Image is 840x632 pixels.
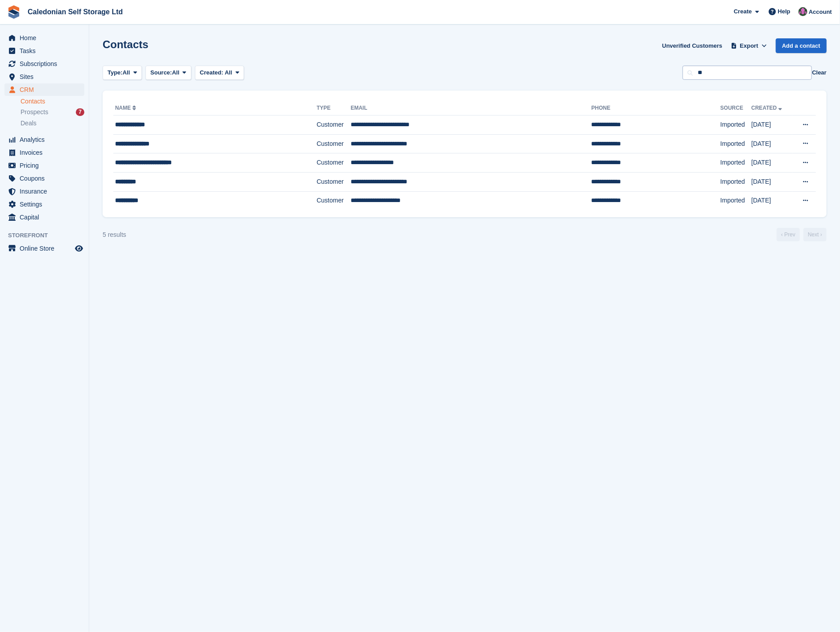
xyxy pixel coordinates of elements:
[809,8,832,17] span: Account
[20,58,73,70] span: Subscriptions
[720,101,751,116] th: Source
[4,45,84,57] a: menu
[803,228,827,241] a: Next
[20,172,73,185] span: Coupons
[729,38,769,53] button: Export
[8,231,89,240] span: Storefront
[4,133,84,146] a: menu
[317,116,351,135] td: Customer
[799,7,807,16] img: Lois Holling
[195,66,244,80] button: Created: All
[658,38,726,53] a: Unverified Customers
[4,58,84,70] a: menu
[21,97,84,106] a: Contacts
[20,159,73,172] span: Pricing
[20,211,73,223] span: Capital
[145,66,191,80] button: Source: All
[21,119,84,128] a: Deals
[20,70,73,83] span: Sites
[20,198,73,211] span: Settings
[751,172,792,191] td: [DATE]
[592,101,720,116] th: Phone
[225,69,232,76] span: All
[4,185,84,198] a: menu
[751,105,784,111] a: Created
[720,116,751,135] td: Imported
[4,198,84,211] a: menu
[123,68,130,77] span: All
[20,242,73,255] span: Online Store
[351,101,592,116] th: Email
[720,191,751,210] td: Imported
[317,134,351,153] td: Customer
[776,38,827,53] a: Add a contact
[778,7,790,16] span: Help
[76,108,84,116] div: 7
[115,105,138,111] a: Name
[21,119,37,128] span: Deals
[751,153,792,173] td: [DATE]
[108,68,123,77] span: Type:
[812,68,827,77] button: Clear
[317,153,351,173] td: Customer
[24,4,126,19] a: Caledonian Self Storage Ltd
[740,41,758,50] span: Export
[4,242,84,255] a: menu
[4,172,84,185] a: menu
[20,45,73,57] span: Tasks
[4,70,84,83] a: menu
[20,83,73,96] span: CRM
[20,185,73,198] span: Insurance
[4,83,84,96] a: menu
[751,116,792,135] td: [DATE]
[20,32,73,44] span: Home
[720,153,751,173] td: Imported
[720,172,751,191] td: Imported
[317,172,351,191] td: Customer
[751,191,792,210] td: [DATE]
[734,7,752,16] span: Create
[720,134,751,153] td: Imported
[4,146,84,159] a: menu
[775,228,828,241] nav: Page
[751,134,792,153] td: [DATE]
[21,107,84,117] a: Prospects 7
[777,228,800,241] a: Previous
[172,68,180,77] span: All
[74,243,84,254] a: Preview store
[200,69,223,76] span: Created:
[103,66,142,80] button: Type: All
[21,108,48,116] span: Prospects
[20,146,73,159] span: Invoices
[4,32,84,44] a: menu
[317,191,351,210] td: Customer
[4,211,84,223] a: menu
[20,133,73,146] span: Analytics
[103,38,149,50] h1: Contacts
[4,159,84,172] a: menu
[317,101,351,116] th: Type
[103,230,126,240] div: 5 results
[7,5,21,19] img: stora-icon-8386f47178a22dfd0bd8f6a31ec36ba5ce8667c1dd55bd0f319d3a0aa187defe.svg
[150,68,172,77] span: Source:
